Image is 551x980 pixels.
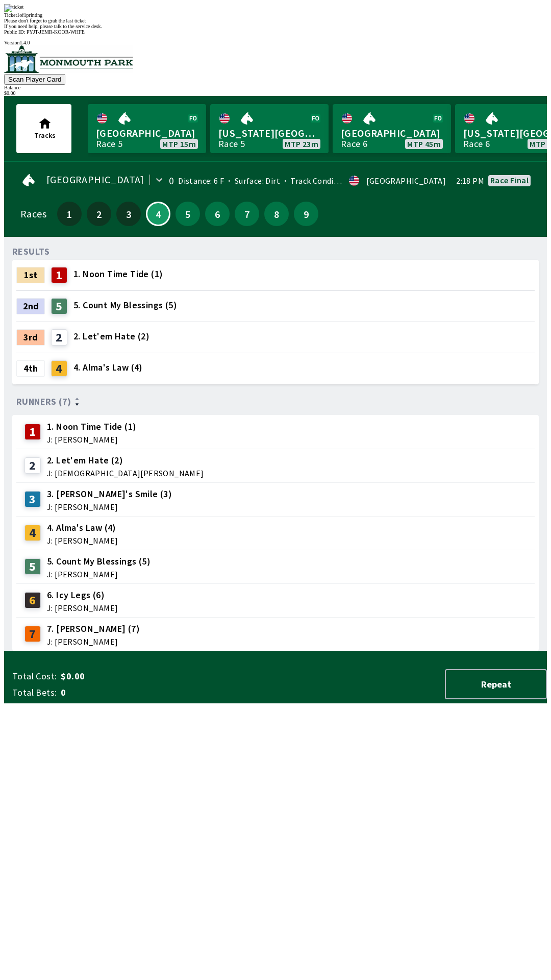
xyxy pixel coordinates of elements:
span: 9 [296,210,316,217]
div: 3rd [16,329,45,346]
span: Runners (7) [16,398,71,406]
button: 9 [294,202,318,226]
div: Balance [4,85,547,90]
span: 8 [267,210,286,217]
span: 2 [89,210,109,217]
span: PYJT-JEMR-KOOR-WHFE [27,29,85,35]
span: If you need help, please talk to the service desk. [4,23,102,29]
span: 6. Icy Legs (6) [47,589,118,602]
div: Race final [490,176,529,184]
span: 2:18 PM [456,177,484,185]
span: 0 [61,687,221,699]
span: Total Bets: [12,687,57,699]
span: J: [DEMOGRAPHIC_DATA][PERSON_NAME] [47,469,204,477]
span: 1. Noon Time Tide (1) [47,420,136,433]
span: J: [PERSON_NAME] [47,503,172,511]
div: 2nd [16,298,45,314]
div: 6 [24,592,41,608]
span: 5. Count My Blessings (5) [47,555,151,568]
span: J: [PERSON_NAME] [47,536,118,545]
span: Total Cost: [12,670,57,682]
button: 1 [57,202,82,226]
span: 2. Let'em Hate (2) [47,454,204,467]
div: Race 6 [463,140,490,148]
button: 7 [235,202,259,226]
div: 0 [169,177,174,185]
span: J: [PERSON_NAME] [47,604,118,612]
div: Race 6 [341,140,367,148]
span: MTP 45m [407,140,441,148]
div: 1 [51,267,67,283]
span: 5. Count My Blessings (5) [73,299,177,312]
span: [GEOGRAPHIC_DATA] [96,127,198,140]
span: MTP 15m [162,140,196,148]
div: Version 1.4.0 [4,40,547,45]
button: 3 [116,202,141,226]
div: 4th [16,360,45,377]
span: 2. Let'em Hate (2) [73,330,149,343]
span: 5 [178,210,197,217]
button: 4 [146,202,170,226]
div: 5 [24,558,41,575]
img: venue logo [4,45,133,73]
span: 4. Alma's Law (4) [73,361,143,374]
div: Please don't forget to grab the last ticket [4,18,547,23]
span: 7 [237,210,257,217]
a: [GEOGRAPHIC_DATA]Race 6MTP 45m [333,104,451,153]
div: 7 [24,626,41,642]
span: J: [PERSON_NAME] [47,435,136,444]
div: 4 [24,525,41,541]
span: Track Condition: Firm [280,176,370,186]
span: Distance: 6 F [178,176,224,186]
div: Races [20,210,46,218]
span: 7. [PERSON_NAME] (7) [47,622,140,635]
span: Surface: Dirt [224,176,280,186]
div: 2 [51,329,67,346]
span: J: [PERSON_NAME] [47,638,140,646]
div: Race 5 [218,140,245,148]
span: 4 [149,211,167,216]
button: Scan Player Card [4,74,65,85]
button: 6 [205,202,230,226]
div: 3 [24,491,41,507]
span: 4. Alma's Law (4) [47,521,118,534]
div: 1st [16,267,45,283]
div: Runners (7) [16,397,535,407]
div: Ticket 1 of 1 printing [4,12,547,18]
div: Public ID: [4,29,547,35]
button: 2 [87,202,111,226]
div: [GEOGRAPHIC_DATA] [366,177,446,185]
button: 8 [264,202,289,226]
span: [US_STATE][GEOGRAPHIC_DATA] [218,127,320,140]
div: 4 [51,360,67,377]
span: [GEOGRAPHIC_DATA] [46,176,144,184]
div: 5 [51,298,67,314]
div: RESULTS [12,248,50,256]
span: [GEOGRAPHIC_DATA] [341,127,443,140]
button: Repeat [445,669,547,699]
div: Race 5 [96,140,122,148]
button: 5 [176,202,200,226]
span: 3 [119,210,138,217]
img: ticket [4,4,23,12]
span: Repeat [454,678,538,690]
span: MTP 23m [285,140,318,148]
span: 3. [PERSON_NAME]'s Smile (3) [47,487,172,501]
button: Tracks [16,104,71,153]
span: 1. Noon Time Tide (1) [73,267,163,281]
span: Tracks [34,131,56,140]
a: [GEOGRAPHIC_DATA]Race 5MTP 15m [88,104,206,153]
span: J: [PERSON_NAME] [47,570,151,578]
span: 6 [208,210,227,217]
div: 2 [24,457,41,474]
div: $ 0.00 [4,90,547,96]
span: 1 [60,210,79,217]
div: 1 [24,424,41,440]
a: [US_STATE][GEOGRAPHIC_DATA]Race 5MTP 23m [210,104,329,153]
span: $0.00 [61,670,221,682]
